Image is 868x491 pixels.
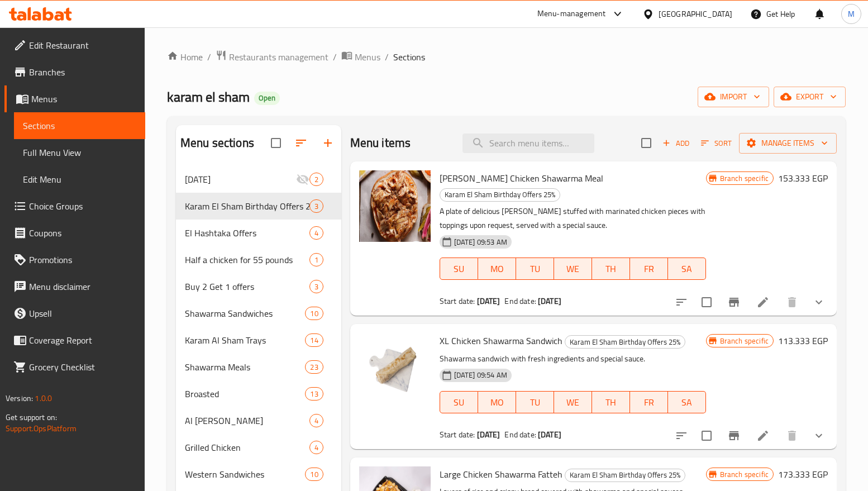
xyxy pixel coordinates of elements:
button: Sort [698,135,735,152]
a: Edit menu item [756,429,770,442]
a: Branches [4,59,145,85]
span: SU [445,261,474,277]
a: Edit Menu [14,166,145,193]
div: items [309,173,323,186]
span: Branch specific [716,336,773,346]
span: Upsell [29,307,136,320]
a: Menus [341,50,380,64]
span: Half a chicken for 55 pounds [185,253,309,266]
div: Half a chicken for 55 pounds1 [176,246,341,273]
p: A plate of delicious [PERSON_NAME] stuffed with marinated chicken pieces with toppings upon reque... [440,204,706,232]
img: XL Chicken Shawarma Sandwich [359,333,431,404]
div: [GEOGRAPHIC_DATA] [659,8,732,20]
b: [DATE] [538,294,561,308]
span: TU [521,261,550,277]
span: XL Chicken Shawarma Sandwich [440,332,562,349]
div: Buy 2 Get 1 offers3 [176,273,341,300]
span: import [707,90,760,104]
button: SA [668,258,706,280]
div: Shawarma Meals23 [176,354,341,380]
span: WE [559,261,588,277]
span: [PERSON_NAME] Chicken Shawarma Meal [440,170,603,187]
svg: Inactive section [296,173,309,186]
div: potato day [185,173,296,186]
span: Edit Restaurant [29,39,136,52]
span: Restaurants management [229,50,328,64]
div: Karam Al Sham Trays14 [176,327,341,354]
div: items [309,226,323,240]
button: TH [592,258,630,280]
span: karam el sham [167,84,250,109]
span: Grocery Checklist [29,360,136,374]
span: Version: [6,391,33,406]
span: [DATE] 09:54 AM [450,370,512,380]
button: Manage items [739,133,837,154]
span: Karam El Sham Birthday Offers 25% [565,336,685,349]
button: import [698,87,769,107]
span: [DATE] [185,173,296,186]
span: Add item [658,135,694,152]
span: MO [483,394,512,411]
button: TU [516,391,554,413]
span: Start date: [440,294,475,308]
span: Get support on: [6,410,57,425]
button: TU [516,258,554,280]
span: [DATE] 09:53 AM [450,237,512,247]
div: items [309,253,323,266]
span: Coupons [29,226,136,240]
button: SA [668,391,706,413]
div: items [309,199,323,213]
div: items [305,333,323,347]
span: 1.0.0 [35,391,52,406]
span: 23 [306,362,322,373]
span: Karam Al Sham Trays [185,333,305,347]
b: [DATE] [538,427,561,442]
span: 4 [310,228,323,239]
button: show more [805,422,832,449]
h6: 113.333 EGP [778,333,828,349]
span: Select all sections [264,131,288,155]
a: Coupons [4,220,145,246]
button: FR [630,391,668,413]
span: MO [483,261,512,277]
span: Add [661,137,691,150]
span: Shawarma Sandwiches [185,307,305,320]
a: Full Menu View [14,139,145,166]
div: Karam El Sham Birthday Offers 25%3 [176,193,341,220]
span: FR [635,394,664,411]
span: Large Chicken Shawarma Fatteh [440,466,562,483]
span: Al [PERSON_NAME] [185,414,309,427]
button: delete [779,422,805,449]
h2: Menu sections [180,135,254,151]
span: 10 [306,308,322,319]
span: 3 [310,282,323,292]
button: WE [554,258,592,280]
span: 1 [310,255,323,265]
span: Karam El Sham Birthday Offers 25% [440,188,560,201]
b: [DATE] [477,294,500,308]
li: / [207,50,211,64]
a: Choice Groups [4,193,145,220]
span: Shawarma Meals [185,360,305,374]
span: Full Menu View [23,146,136,159]
span: TH [597,261,626,277]
span: Sort items [694,135,739,152]
p: Shawarma sandwich with fresh ingredients and special sauce. [440,352,706,366]
div: items [309,280,323,293]
a: Grocery Checklist [4,354,145,380]
div: El Hashtaka Offers4 [176,220,341,246]
h2: Menu items [350,135,411,151]
a: Home [167,50,203,64]
li: / [385,50,389,64]
a: Coverage Report [4,327,145,354]
button: FR [630,258,668,280]
button: show more [805,289,832,316]
span: Branch specific [716,469,773,480]
a: Support.OpsPlatform [6,421,77,436]
div: Shawarma Sandwiches10 [176,300,341,327]
input: search [462,134,594,153]
span: Broasted [185,387,305,401]
button: SU [440,391,478,413]
button: export [774,87,846,107]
